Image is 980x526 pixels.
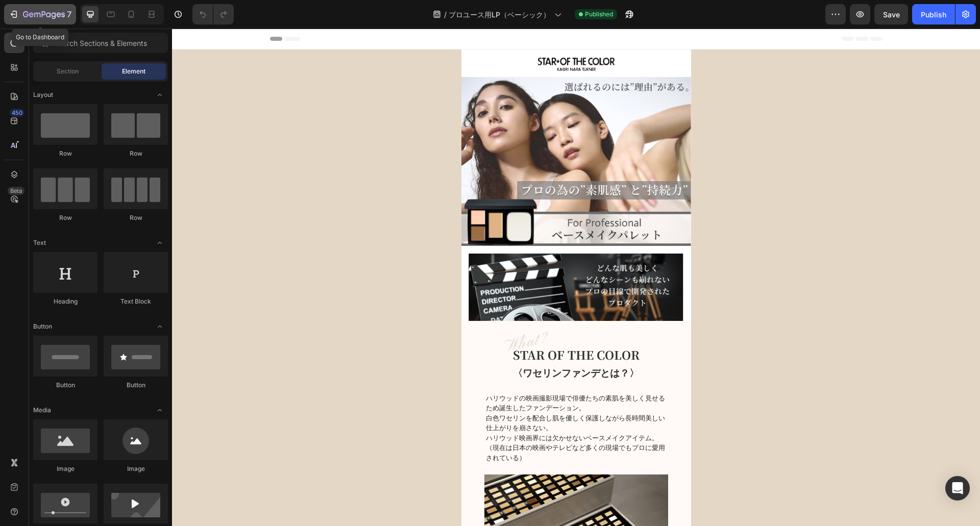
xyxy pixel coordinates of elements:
button: Publish [912,4,955,24]
p: 7 [67,8,71,20]
span: Media [33,406,51,415]
span: Toggle open [152,402,168,418]
span: Toggle open [152,318,168,335]
span: Layout [33,90,53,99]
input: Search Sections & Elements [33,33,168,53]
span: Element [122,67,145,76]
iframe: Design area [172,29,980,526]
span: Toggle open [152,235,168,251]
div: Image [33,464,97,473]
button: Save [874,4,908,24]
div: Open Intercom Messenger [945,476,970,500]
span: 〈ワセリンファンデとは？〉 [341,337,467,350]
span: Toggle open [152,87,168,103]
div: Button [104,381,168,390]
div: Button [33,381,97,390]
span: Save [883,10,900,19]
div: Undo/Redo [192,4,234,24]
div: Row [33,149,97,158]
p: ハリウッド映画界には欠かせないベースメイクアイテム。 [314,404,495,414]
span: STAR OF THE COLOR [341,318,468,335]
img: gempages_446768302459454674-40352bd0-09dc-428f-aa9e-42b59361c454.png [330,300,378,322]
img: gempages_446768302459454674-d92ca10c-185e-4d88-8a68-5c5bf20ecb05.png [295,225,513,292]
div: Publish [921,9,946,20]
div: Row [33,213,97,222]
div: Beta [8,187,24,195]
p: （現在は日本の映画やテレビなど多くの現場でもプロに愛用されている） [314,414,495,434]
span: Published [585,10,613,19]
img: gempages_446768302459454674-a7ee7e24-edc8-4ca2-a85c-c278e0a8a06a.png [289,48,519,217]
span: Button [33,322,52,331]
div: Image [104,464,168,473]
span: Section [57,67,79,76]
img: gempages_446768302459454674-e6f99a65-8118-40bc-875c-2bb1fc9b0793.png [366,29,443,42]
div: Text Block [104,297,168,306]
span: / [444,9,447,20]
div: 450 [10,109,24,117]
p: 白色ワセリンを配合し肌を優しく保護しながら長時間美しい仕上がりを崩さない。 [314,384,495,404]
div: Row [104,213,168,222]
p: ハリウッドの映画撮影現場で俳優たちの素肌を美しく見せるため誕生したファンデーション。 [314,364,495,384]
div: Heading [33,297,97,306]
span: Text [33,238,46,247]
span: プロユース用LP（ベーシック） [449,9,550,20]
div: Row [104,149,168,158]
button: 7 [4,4,76,24]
